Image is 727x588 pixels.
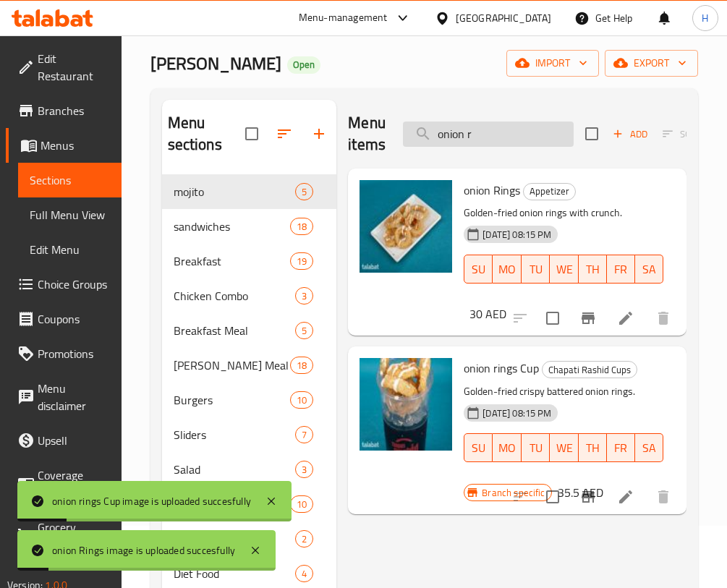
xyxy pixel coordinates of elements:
span: 10 [291,498,313,511]
span: 5 [296,324,313,338]
button: export [605,50,698,77]
button: TH [579,433,607,462]
span: Chapati Rashid Cups [543,362,637,378]
button: TH [579,255,607,284]
span: Add [611,126,650,142]
span: Full Menu View [30,206,110,223]
span: Sliders [174,426,296,443]
a: Edit menu item [617,310,634,327]
a: Coupons [6,302,122,336]
span: MO [498,259,516,280]
h6: 30 AED [469,304,506,324]
div: [GEOGRAPHIC_DATA] [456,10,551,26]
span: 19 [291,255,313,268]
div: Breakfast Meal5 [162,313,337,348]
span: FR [613,438,629,459]
h2: Menu sections [168,112,246,155]
button: delete [646,480,681,514]
div: mojito5 [162,174,337,209]
span: Breakfast [174,252,291,270]
span: 5 [296,185,313,199]
button: MO [493,255,522,284]
img: onion rings Cup [360,358,452,451]
button: SA [635,433,663,462]
span: onion rings Cup [464,357,539,379]
span: [DATE] 08:15 PM [477,228,557,242]
span: import [518,54,587,72]
div: Menu-management [299,9,388,27]
a: Edit menu item [617,488,634,506]
span: 10 [291,393,313,407]
a: Edit Menu [18,232,122,267]
span: Diet Food [174,565,296,582]
span: Burgers [174,391,291,409]
span: SA [641,438,658,459]
span: Chicken Combo [174,287,296,304]
div: Appetizer [523,183,576,200]
span: SA [641,259,658,280]
a: Edit Restaurant [6,41,122,93]
span: Menu disclaimer [38,380,110,414]
div: Salad3 [162,452,337,487]
button: MO [493,433,522,462]
span: WE [556,438,572,459]
div: items [295,322,313,339]
button: TU [522,433,550,462]
span: Appetizer [524,183,575,200]
div: Sliders7 [162,417,337,452]
p: Golden-fried crispy battered onion rings. [464,383,663,401]
span: Edit Restaurant [38,50,110,85]
span: Menus [41,137,110,154]
img: onion Rings [360,180,452,273]
span: Edit Menu [30,241,110,258]
span: Sections [30,171,110,189]
span: TH [584,438,601,459]
p: Golden-fried onion rings with crunch. [464,204,663,222]
span: Salad [174,461,296,478]
button: FR [607,255,635,284]
span: mojito [174,183,296,200]
div: items [295,530,313,547]
span: export [616,54,686,72]
div: Burgers10 [162,383,337,417]
a: Grocery Checklist [6,510,122,562]
span: TU [527,438,544,459]
a: Sections [18,163,122,197]
a: Promotions [6,336,122,371]
button: import [506,50,599,77]
span: 7 [296,428,313,442]
span: 2 [296,532,313,546]
span: FR [613,259,629,280]
button: SA [635,255,663,284]
a: Choice Groups [6,267,122,302]
div: items [295,287,313,304]
span: 4 [296,567,313,581]
div: items [295,461,313,478]
button: Branch-specific-item [571,301,605,336]
h2: Menu items [348,112,386,155]
span: Coupons [38,310,110,328]
span: Promotions [38,345,110,362]
button: TU [522,255,550,284]
button: WE [550,433,578,462]
span: TU [527,259,544,280]
span: 3 [296,463,313,477]
a: Branches [6,93,122,128]
span: SU [470,259,487,280]
button: SU [464,255,493,284]
span: 18 [291,220,313,234]
span: WE [556,259,572,280]
span: MO [498,438,516,459]
div: onion rings Cup image is uploaded succesfully [52,493,251,509]
span: TH [584,259,601,280]
span: [PERSON_NAME] Meal [174,357,291,374]
span: SU [470,438,487,459]
div: [PERSON_NAME] Meal18 [162,348,337,383]
span: Branch specific [476,486,550,500]
span: Select to update [537,482,568,512]
span: Upsell [38,432,110,449]
a: Coverage Report [6,458,122,510]
span: Breakfast Meal [174,322,296,339]
span: 3 [296,289,313,303]
span: sandwiches [174,218,291,235]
